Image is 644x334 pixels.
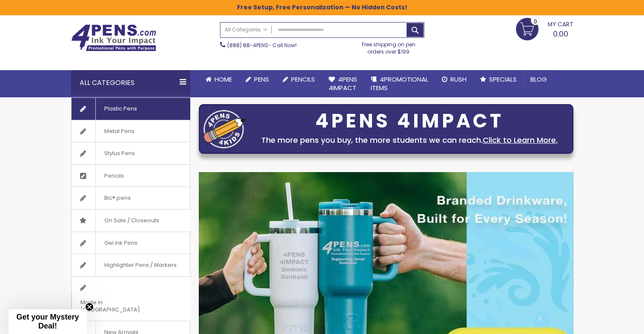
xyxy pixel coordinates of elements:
[72,98,190,120] a: Plastic Pens
[95,254,185,276] span: Highlighter Pens / Markers
[239,70,276,89] a: Pens
[72,292,169,321] span: Made in [GEOGRAPHIC_DATA]
[329,75,357,92] span: 4Pens 4impact
[371,75,428,92] span: 4PROMOTIONAL ITEMS
[524,70,554,89] a: Blog
[9,309,87,334] div: Get your Mystery Deal!Close teaser
[227,42,297,49] span: - Call Now!
[473,70,524,89] a: Specials
[85,303,94,311] button: Close teaser
[530,75,547,84] span: Blog
[489,75,517,84] span: Specials
[353,38,424,55] div: Free shipping on pen orders over $199
[254,75,269,84] span: Pens
[95,187,139,209] span: Bic® pens
[95,120,143,142] span: Metal Pens
[203,110,246,148] img: four_pen_logo.png
[95,142,143,164] span: Stylus Pens
[250,112,569,130] div: 4PENS 4IMPACT
[72,187,190,209] a: Bic® pens
[225,26,267,33] span: All Categories
[95,98,146,120] span: Plastic Pens
[95,165,132,187] span: Pencils
[72,254,190,276] a: Highlighter Pens / Markers
[450,75,467,84] span: Rush
[95,232,146,254] span: Gel Ink Pens
[72,142,190,164] a: Stylus Pens
[227,42,268,49] a: (888) 88-4PENS
[435,70,473,89] a: Rush
[553,28,568,39] span: 0.00
[534,17,537,25] span: 0
[72,209,190,232] a: On Sale / Closeouts
[72,232,190,254] a: Gel Ink Pens
[215,75,232,84] span: Home
[364,70,435,98] a: 4PROMOTIONALITEMS
[72,165,190,187] a: Pencils
[322,70,364,98] a: 4Pens4impact
[574,311,644,334] iframe: Google Customer Reviews
[483,135,558,145] a: Click to Learn More.
[71,70,190,96] div: All Categories
[95,209,168,232] span: On Sale / Closeouts
[291,75,315,84] span: Pencils
[72,277,190,321] a: Made in [GEOGRAPHIC_DATA]
[516,18,573,39] a: 0.00 0
[72,120,190,142] a: Metal Pens
[250,134,569,146] div: The more pens you buy, the more students we can reach.
[276,70,322,89] a: Pencils
[71,24,156,51] img: 4Pens Custom Pens and Promotional Products
[220,23,272,37] a: All Categories
[199,70,239,89] a: Home
[16,313,79,330] span: Get your Mystery Deal!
